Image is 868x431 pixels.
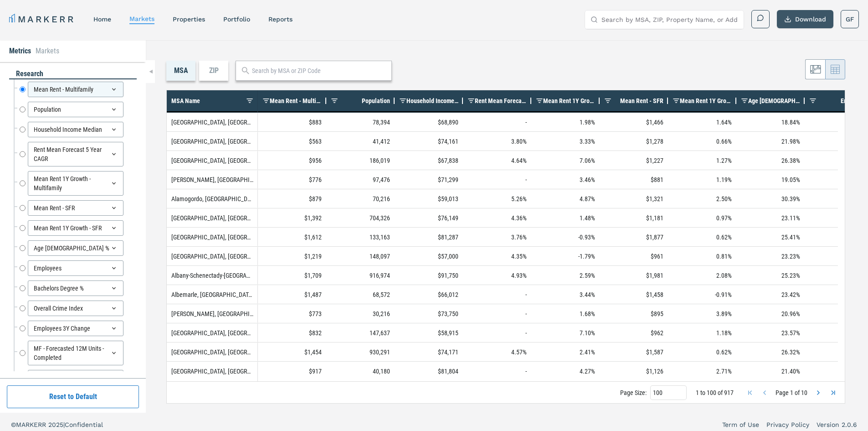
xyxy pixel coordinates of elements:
[776,389,789,396] span: Page
[736,189,805,208] div: 30.39%
[167,304,258,323] div: [PERSON_NAME], [GEOGRAPHIC_DATA]
[28,200,123,216] div: Mean Rent - SFR
[531,323,600,342] div: 7.10%
[846,15,854,24] span: GF
[736,304,805,323] div: 20.96%
[28,370,123,385] div: Population YoY Growth
[463,132,531,151] div: 3.80%
[258,208,326,227] div: $1,392
[766,420,809,429] a: Privacy Policy
[680,97,732,104] span: Mean Rent 1Y Growth - SFR
[395,208,463,227] div: $76,149
[406,97,458,104] span: Household Income Median
[761,389,768,396] div: Previous Page
[463,247,531,265] div: 4.35%
[531,189,600,208] div: 4.87%
[36,46,59,57] li: Markets
[167,113,258,131] div: [GEOGRAPHIC_DATA], [GEOGRAPHIC_DATA]
[736,343,805,361] div: 26.32%
[167,323,258,342] div: [GEOGRAPHIC_DATA], [GEOGRAPHIC_DATA]
[167,285,258,304] div: Albemarle, [GEOGRAPHIC_DATA]
[258,323,326,342] div: $832
[620,389,647,396] div: Page Size:
[326,208,395,227] div: 704,326
[326,362,395,380] div: 40,180
[167,170,258,189] div: [PERSON_NAME], [GEOGRAPHIC_DATA]
[395,285,463,304] div: $66,012
[668,132,736,151] div: 0.66%
[463,113,531,131] div: -
[395,151,463,170] div: $67,838
[600,151,668,170] div: $1,227
[841,10,859,28] button: GF
[531,228,600,246] div: -0.93%
[167,132,258,151] div: [GEOGRAPHIC_DATA], [GEOGRAPHIC_DATA]
[600,170,668,189] div: $881
[326,170,395,189] div: 97,476
[600,362,668,380] div: $1,126
[270,97,322,104] span: Mean Rent - Multifamily
[395,323,463,342] div: $58,915
[28,220,123,236] div: Mean Rent 1Y Growth - SFR
[600,285,668,304] div: $1,458
[531,304,600,323] div: 1.68%
[668,323,736,342] div: 1.18%
[326,228,395,246] div: 133,163
[463,323,531,342] div: -
[258,189,326,208] div: $879
[531,343,600,361] div: 2.41%
[463,151,531,170] div: 4.64%
[167,208,258,227] div: [GEOGRAPHIC_DATA], [GEOGRAPHIC_DATA]
[463,228,531,246] div: 3.76%
[223,16,250,23] a: Portfolio
[463,285,531,304] div: -
[326,132,395,151] div: 41,412
[258,132,326,151] div: $563
[65,421,103,428] span: Confidential
[736,151,805,170] div: 26.38%
[736,132,805,151] div: 21.98%
[718,389,723,396] span: of
[736,247,805,265] div: 23.23%
[9,46,31,57] li: Metrics
[173,16,205,23] a: properties
[268,16,293,23] a: reports
[736,285,805,304] div: 23.42%
[736,362,805,380] div: 21.40%
[362,97,390,104] span: Population
[600,323,668,342] div: $962
[722,420,759,429] a: Term of Use
[531,208,600,227] div: 1.48%
[28,171,123,196] div: Mean Rent 1Y Growth - Multifamily
[28,240,123,256] div: Age [DEMOGRAPHIC_DATA] %
[668,228,736,246] div: 0.62%
[395,266,463,285] div: $91,750
[326,113,395,131] div: 78,394
[258,113,326,131] div: $883
[28,341,123,365] div: MF - Forecasted 12M Units - Completed
[748,97,800,104] span: Age [DEMOGRAPHIC_DATA] %
[258,266,326,285] div: $1,709
[28,122,123,137] div: Household Income Median
[167,151,258,170] div: [GEOGRAPHIC_DATA], [GEOGRAPHIC_DATA]
[801,389,807,396] span: 10
[650,385,687,400] div: Page Size
[199,61,228,81] div: ZIP
[736,208,805,227] div: 23.11%
[790,389,793,396] span: 1
[600,304,668,323] div: $895
[600,266,668,285] div: $1,981
[601,10,738,29] input: Search by MSA, ZIP, Property Name, or Address
[700,389,705,396] span: to
[736,266,805,285] div: 25.23%
[463,208,531,227] div: 4.36%
[28,142,123,166] div: Rent Mean Forecast 5 Year CAGR
[258,247,326,265] div: $1,219
[395,247,463,265] div: $57,000
[395,228,463,246] div: $81,287
[258,170,326,189] div: $776
[463,362,531,380] div: -
[531,247,600,265] div: -1.79%
[531,266,600,285] div: 2.59%
[7,385,139,408] button: Reset to Default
